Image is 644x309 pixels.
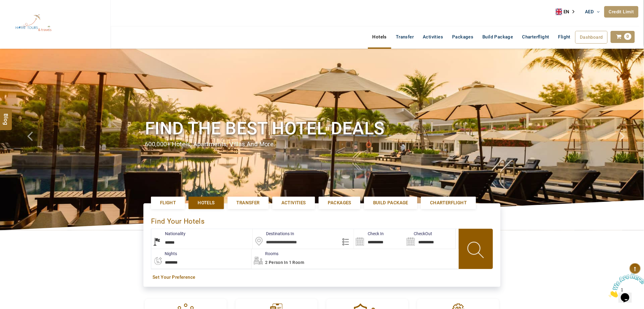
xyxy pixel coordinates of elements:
label: Rooms [251,251,278,257]
span: Flight [160,200,176,206]
label: Check In [354,231,384,237]
img: The Royal Line Holidays [5,3,62,44]
span: Charterflight [522,34,549,40]
a: Credit Limit [604,6,639,18]
span: Charterflight [430,200,467,206]
span: 1 [2,2,5,8]
span: Build Package [373,200,408,206]
a: Transfer [228,197,269,209]
a: Charterflight [518,31,554,43]
a: Packages [448,31,478,43]
span: Flight [558,34,570,40]
a: Flight [554,31,575,37]
input: Search [405,229,455,249]
a: 0 [611,31,635,43]
div: Language [556,7,579,16]
span: Blog [2,114,10,119]
label: nights [151,251,177,257]
span: Hotels [198,200,215,206]
a: Build Package [478,31,518,43]
iframe: chat widget [606,271,644,300]
div: Find Your Hotels [151,211,493,229]
span: Dashboard [580,35,603,40]
a: Hotels [368,31,391,43]
label: Destinations In [253,231,294,237]
h1: Find the best hotel deals [145,117,499,140]
label: Nationality [151,231,186,237]
span: 2 Person in 1 Room [265,260,304,265]
a: Packages [319,197,360,209]
span: 0 [624,33,632,40]
span: AED [585,9,594,15]
label: CheckOut [405,231,432,237]
span: Packages [328,200,351,206]
a: Activities [419,31,448,43]
a: Transfer [391,31,418,43]
a: Hotels [189,197,224,209]
a: Charterflight [421,197,476,209]
aside: Language selected: English [556,7,579,16]
a: Build Package [364,197,417,209]
span: Transfer [237,200,260,206]
a: Activities [272,197,315,209]
a: Set Your Preference [153,274,491,281]
div: 600,000+ hotels, apartments, villas and more. [145,140,499,149]
a: Flight [151,197,185,209]
span: Activities [281,200,306,206]
a: EN [556,7,579,16]
input: Search [354,229,405,249]
img: Chat attention grabber [2,2,40,26]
